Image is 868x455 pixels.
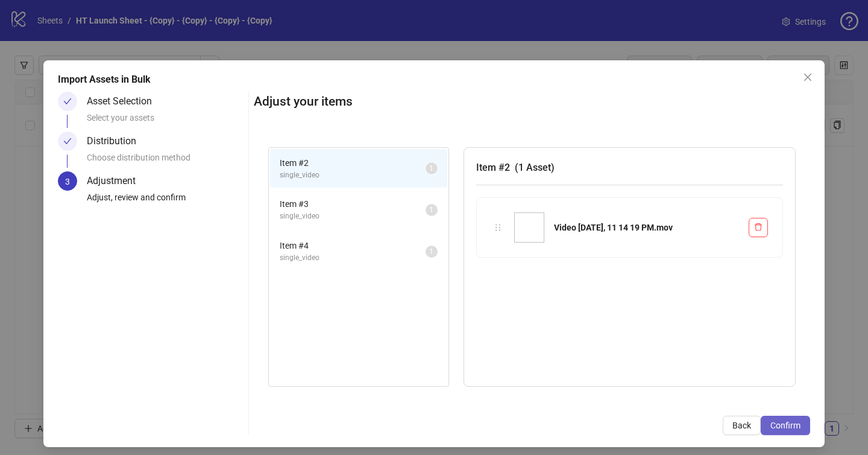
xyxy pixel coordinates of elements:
div: Asset Selection [87,92,162,111]
div: Adjust, review and confirm [87,191,244,211]
sup: 1 [426,162,438,174]
button: Confirm [761,416,810,435]
span: 1 [429,164,433,173]
span: Confirm [770,421,800,430]
button: Close [798,68,817,87]
div: Adjustment [87,171,145,191]
span: holder [494,223,502,232]
span: Item # 3 [280,197,426,211]
h3: Item # 2 [476,160,783,175]
span: Item # 2 [280,156,426,170]
span: single_video [280,170,426,181]
span: Back [732,421,751,430]
span: single_video [280,252,426,264]
span: check [63,137,72,145]
div: Distribution [87,132,146,151]
span: close [803,72,813,82]
img: Video Oct 05 2025, 11 14 19 PM.mov [514,212,544,243]
span: ( 1 Asset ) [515,162,555,173]
div: holder [491,221,505,234]
h2: Adjust your items [254,92,810,112]
span: check [63,97,72,106]
span: 1 [429,206,433,214]
sup: 1 [426,204,438,216]
sup: 1 [426,246,438,258]
span: Item # 4 [280,239,426,252]
span: 3 [65,177,70,186]
div: Select your assets [87,111,244,132]
div: Video [DATE], 11 14 19 PM.mov [554,221,739,234]
div: Import Assets in Bulk [58,72,810,87]
div: Choose distribution method [87,151,244,171]
span: single_video [280,211,426,222]
span: 1 [429,247,433,256]
button: Delete [749,218,768,237]
span: delete [754,223,763,231]
button: Back [723,416,761,435]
